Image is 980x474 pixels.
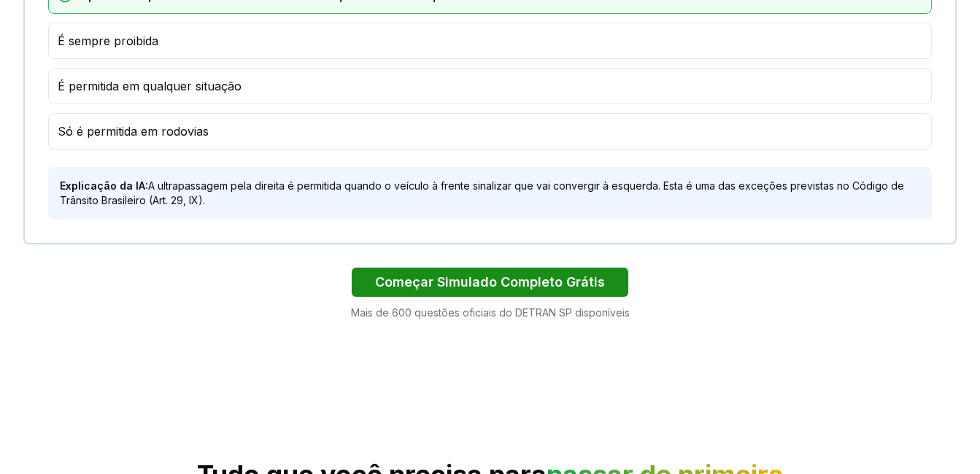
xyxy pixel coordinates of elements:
a: Começar Simulado Completo Grátis [352,275,628,290]
span: Explicação da IA: [60,179,148,192]
p: A ultrapassagem pela direita é permitida quando o veículo à frente sinalizar que vai convergir à ... [60,179,920,208]
span: É sempre proibida [58,32,158,50]
span: Só é permitida em rodovias [58,123,209,140]
span: É permitida em qualquer situação [58,77,242,95]
button: Começar Simulado Completo Grátis [352,268,628,297]
p: Mais de 600 questões oficiais do DETRAN SP disponíveis [23,306,957,320]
